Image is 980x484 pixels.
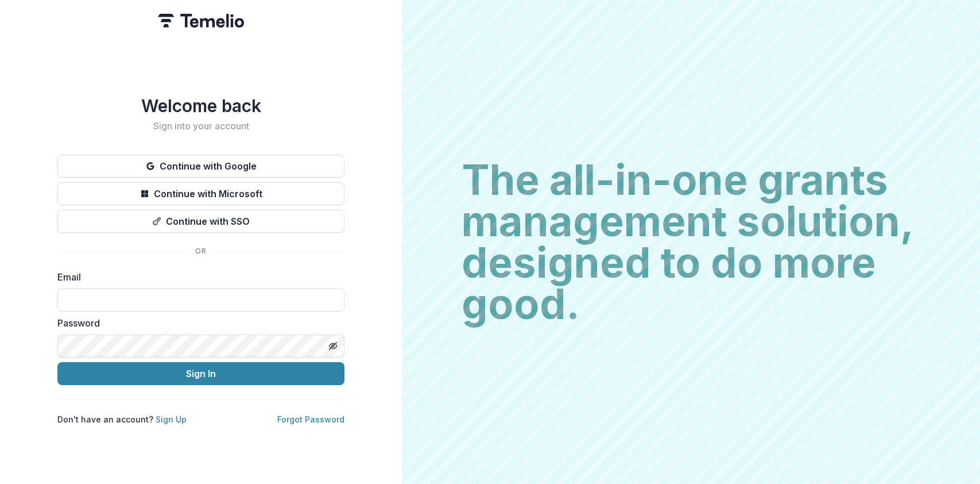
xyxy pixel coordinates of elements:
[156,414,187,424] a: Sign Up
[57,316,338,330] label: Password
[57,270,338,284] label: Email
[57,155,344,178] button: Continue with Google
[57,210,344,233] button: Continue with SSO
[158,14,244,28] img: Temelio
[57,95,344,116] h1: Welcome back
[57,121,344,132] h2: Sign into your account
[57,413,187,425] p: Don't have an account?
[277,414,344,424] a: Forgot Password
[324,337,342,355] button: Toggle password visibility
[57,362,344,385] button: Sign In
[57,182,344,205] button: Continue with Microsoft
